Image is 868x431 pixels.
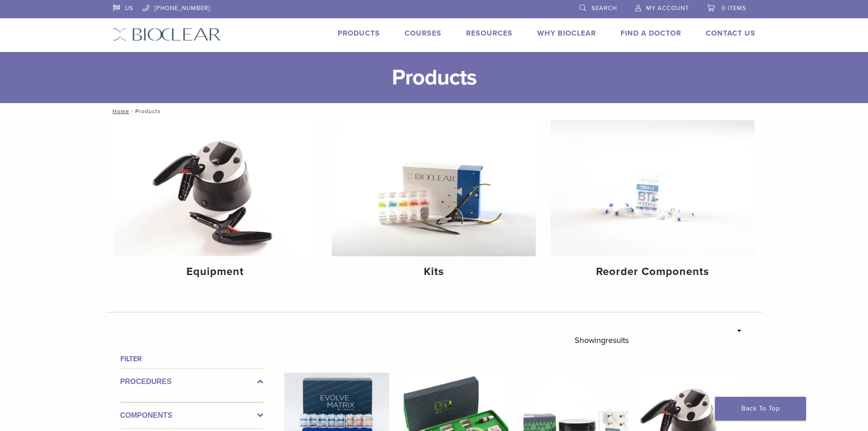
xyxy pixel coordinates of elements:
a: Find A Doctor [621,29,681,38]
a: Why Bioclear [537,29,596,38]
h4: Reorder Components [558,264,747,280]
h4: Kits [339,264,529,280]
h4: Equipment [121,264,310,280]
nav: Products [106,103,762,119]
a: Home [110,108,129,114]
label: Components [120,410,263,421]
a: Resources [466,29,513,38]
p: Showing results [575,331,629,350]
a: Reorder Components [550,120,755,286]
h4: Filter [120,353,263,364]
a: Contact Us [706,29,755,38]
a: Kits [332,120,536,286]
a: Courses [405,29,442,38]
span: 0 items [722,5,746,12]
a: Back To Top [715,397,806,421]
label: Procedures [120,376,263,387]
a: Products [338,29,380,38]
a: Equipment [113,120,318,286]
img: Reorder Components [550,120,755,256]
span: / [129,109,135,114]
img: Kits [332,120,536,256]
img: Equipment [113,120,318,256]
span: My Account [646,5,689,12]
img: Bioclear [113,28,221,41]
span: Search [591,5,617,12]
